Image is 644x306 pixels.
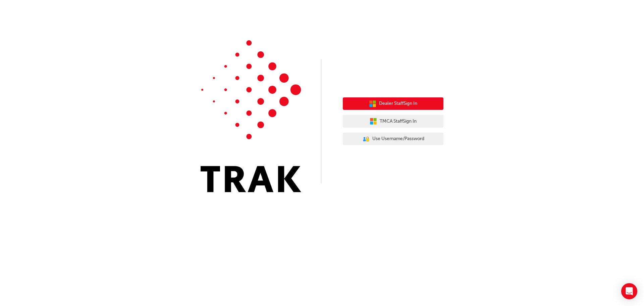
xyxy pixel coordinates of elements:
[372,135,424,143] span: Use Username/Password
[343,133,443,145] button: Use Username/Password
[621,283,637,299] div: Open Intercom Messenger
[380,118,417,125] span: TMCA Staff Sign In
[343,115,443,128] button: TMCA StaffSign In
[343,97,443,110] button: Dealer StaffSign In
[379,100,417,107] span: Dealer Staff Sign In
[201,40,301,192] img: Trak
